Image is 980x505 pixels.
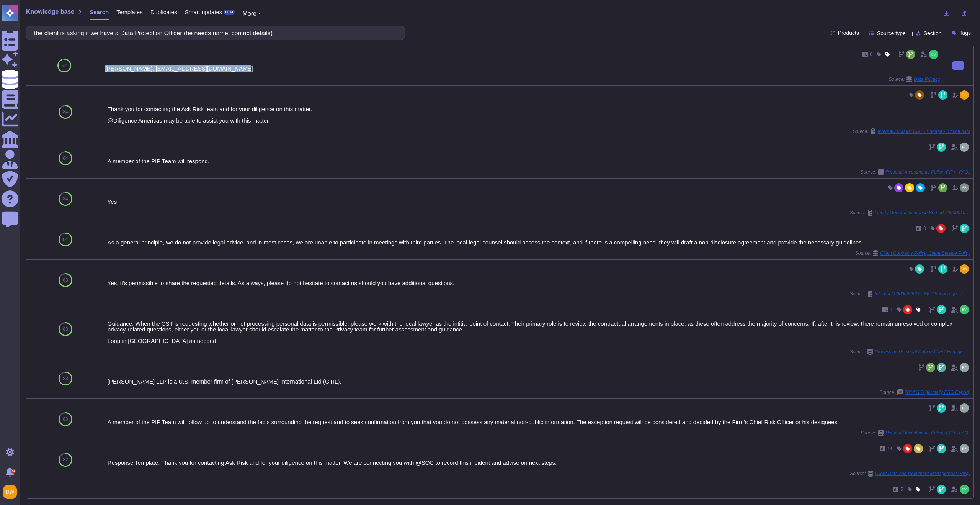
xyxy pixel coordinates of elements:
div: [PERSON_NAME] LLP is a U.S. member firm of [PERSON_NAME] International Ltd (GTIL). [108,379,970,384]
span: Source: [880,389,970,395]
span: 0 [870,52,872,57]
span: Source: [861,430,970,436]
img: user [960,444,969,453]
span: Internal / 0000021397 - Engage - Kickoff data [878,129,970,134]
span: Source: [850,349,970,355]
div: 9+ [11,469,16,474]
span: 92 [62,63,67,68]
span: Source: [850,471,970,477]
span: More [242,10,256,17]
span: 5 [900,487,903,492]
span: 84 [63,197,68,201]
span: 83 [63,417,68,421]
span: Section [924,31,942,36]
img: user [960,183,969,192]
span: Personal Investments Policy (PIP) - FAQs [885,170,970,174]
span: 2024 SIG (formally ESG Report) [905,390,970,395]
div: A member of the PIP Team will respond. [108,158,970,164]
span: 1 [890,307,892,312]
img: user [960,363,969,372]
span: Search [90,9,109,15]
div: Response Template: Thank you for contacting Ask Risk and for your diligence on this matter. We ar... [108,460,970,466]
div: A member of the PIP Team will follow up to understand the facts surrounding the request and to se... [108,419,970,425]
span: Source: [861,169,970,175]
span: Client Data and Document Management Policy [875,471,970,476]
span: 84 [63,156,68,161]
img: user [929,50,938,59]
span: Personal Investments Policy (PIP) - FAQs [885,431,970,435]
button: user [2,484,22,500]
span: 83 [63,278,68,282]
input: Search a question or template... [30,26,397,40]
div: Guidance: When the CST is requesting whether or not processing personal data is permissible, plea... [108,321,970,344]
div: As a general principle, we do not provide legal advice, and in most cases, we are unable to parti... [108,239,970,245]
span: 0 [923,226,926,231]
div: BETA [224,10,235,15]
span: 83 [63,327,68,331]
div: Yes, it’s permissible to share the requested details. As always, please do not hesitate to contac... [108,280,970,286]
img: user [960,264,969,274]
span: Source: [889,76,940,82]
img: user [960,485,969,494]
span: Templates [116,9,142,15]
span: Knowledge base [26,9,74,15]
span: 14 [887,446,892,451]
span: 83 [63,376,68,381]
span: Internal / 0000020963 - RE: Urgent request: Full list of all Europe colleagues for internal crede... [875,292,970,296]
span: Source: [850,210,970,216]
span: Duplicates [150,9,177,15]
div: Yes [108,199,970,205]
span: Source: [853,128,970,134]
div: Thank you for contacting the Ask Risk team and for your diligence on this matter. @Diligence Amer... [108,106,970,123]
img: user [960,90,969,100]
img: user [960,305,969,314]
span: Source: [850,291,970,297]
span: Tags [959,30,971,36]
span: Source type [877,31,906,36]
span: Processing Personal Data in Client Engagements Guidelines [875,349,970,354]
img: user [960,143,969,152]
span: Products [838,30,859,36]
span: 82 [63,457,68,462]
button: More [242,9,261,18]
img: user [3,485,17,499]
div: [PERSON_NAME], [EMAIL_ADDRESS][DOMAIN_NAME] [105,66,940,71]
span: Data Privacy [914,77,940,82]
span: Source: [855,250,970,256]
img: user [960,403,969,413]
span: Smart updates [185,9,222,15]
span: 84 [63,237,68,242]
span: 84 [63,110,68,114]
span: Liberty General Insurance Berhad / 0000019169 - RE: [EXT]IA Supporting Document [875,210,970,215]
span: Client Contracts Policy, Client Service Policy [880,251,970,256]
